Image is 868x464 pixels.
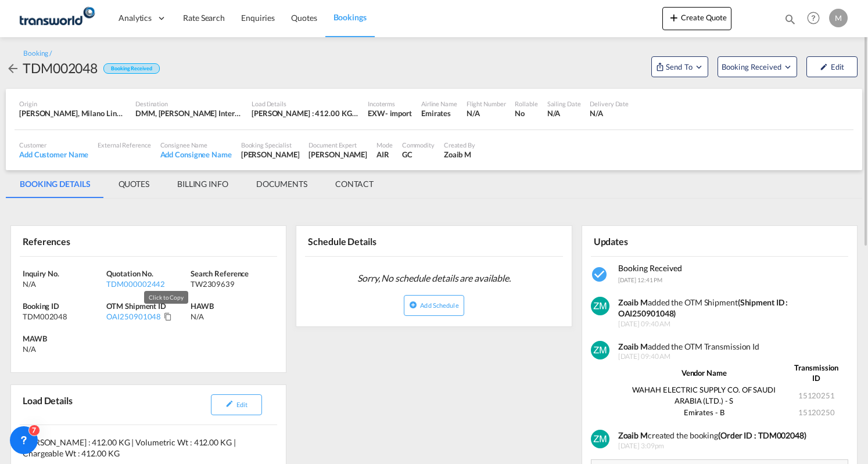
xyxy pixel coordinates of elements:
[618,319,843,329] span: [DATE] 09:40 AM
[6,62,20,75] md-icon: icon-arrow-left
[794,363,838,383] strong: Transmission ID
[106,301,166,311] span: OTM Shipment ID
[804,8,823,28] span: Help
[23,301,59,311] span: Booking ID
[160,141,232,149] div: Consignee Name
[515,99,537,108] div: Rollable
[241,149,300,160] div: [PERSON_NAME]
[421,108,457,118] div: Emirates
[618,297,648,307] strong: Zoaib M
[806,56,858,77] button: icon-pencilEdit
[618,430,843,441] div: created the booking
[23,49,52,59] div: Booking /
[20,231,146,251] div: References
[402,141,435,149] div: Commodity
[404,295,464,316] button: icon-plus-circleAdd Schedule
[191,301,214,311] span: HAWB
[23,311,103,322] div: TDM002048
[820,63,828,71] md-icon: icon-pencil
[135,99,242,108] div: Destination
[618,352,843,362] span: [DATE] 09:40 AM
[385,108,412,118] div: - import
[19,149,88,160] div: Add Customer Name
[225,400,234,408] md-icon: icon-pencil
[106,279,187,289] div: TDM000002442
[665,61,694,73] span: Send To
[682,368,727,377] strong: Vendor Name
[618,263,682,273] span: Booking Received
[784,13,797,26] md-icon: icon-magnify
[106,269,153,278] span: Quotation No.
[591,430,609,448] img: v+XMcPmzgAAAABJRU5ErkJggg==
[618,384,790,406] td: WAHAH ELECTRIC SUPPLY CO. OF SAUDI ARABIA (LTD.) - S
[211,394,262,415] button: icon-pencilEdit
[718,430,806,440] b: (Order ID : TDM002048)
[119,12,152,24] span: Analytics
[103,63,159,74] div: Booking Received
[98,141,150,149] div: External Reference
[444,149,475,160] div: Zoaib M
[515,108,537,118] div: No
[790,407,843,418] td: 15120250
[420,301,458,309] span: Add Schedule
[618,341,843,353] div: added the OTM Transmission Id
[618,441,843,451] span: [DATE] 3:09pm
[467,108,506,118] div: N/A
[19,141,88,149] div: Customer
[19,99,126,108] div: Origin
[368,99,412,108] div: Incoterms
[368,108,385,118] div: EXW
[353,267,515,289] span: Sorry, No schedule details are available.
[421,99,457,108] div: Airline Name
[667,10,681,24] md-icon: icon-plus 400-fg
[618,276,663,283] span: [DATE] 12:41 PM
[242,170,321,198] md-tab-item: DOCUMENTS
[252,99,358,108] div: Load Details
[309,149,367,160] div: [PERSON_NAME]
[591,231,718,251] div: Updates
[618,407,790,418] td: Emirates - B
[590,99,629,108] div: Delivery Date
[591,297,609,315] img: v+XMcPmzgAAAABJRU5ErkJggg==
[236,401,248,408] span: Edit
[591,265,609,284] md-icon: icon-checkbox-marked-circle
[547,108,581,118] div: N/A
[12,12,245,24] body: Editor, editor12
[20,390,77,420] div: Load Details
[409,301,417,309] md-icon: icon-plus-circle
[144,291,188,304] md-tooltip: Click to Copy
[590,108,629,118] div: N/A
[784,13,797,30] div: icon-magnify
[183,13,225,23] span: Rate Search
[23,269,59,278] span: Inquiry No.
[444,141,475,149] div: Created By
[618,430,648,440] b: Zoaib M
[160,149,232,160] div: Add Consignee Name
[662,7,731,30] button: icon-plus 400-fgCreate Quote
[829,9,848,27] div: M
[618,297,843,319] div: added the OTM Shipment
[402,149,435,160] div: GC
[105,170,163,198] md-tab-item: QUOTES
[618,341,648,351] strong: Zoaib M
[191,311,274,322] div: N/A
[305,231,432,251] div: Schedule Details
[135,108,242,118] div: DMM, King Fahd International, Ad Dammam, Saudi Arabia, Middle East, Middle East
[6,170,105,198] md-tab-item: BOOKING DETAILS
[804,8,829,29] div: Help
[6,170,388,198] md-pagination-wrapper: Use the left and right arrow keys to navigate between tabs
[309,141,367,149] div: Document Expert
[23,334,47,343] span: MAWB
[252,108,358,118] div: [PERSON_NAME] : 412.00 KG | Volumetric Wt : 412.00 KG | Chargeable Wt : 412.00 KG
[321,170,388,198] md-tab-item: CONTACT
[376,149,393,160] div: AIR
[651,56,708,77] button: Open demo menu
[376,141,393,149] div: Mode
[106,311,161,322] div: OAI250901048
[19,108,126,118] div: LIN, Milano Linate, Milan, Italy, Southern Europe, Europe
[718,56,797,77] button: Open demo menu
[291,13,317,23] span: Quotes
[6,59,23,77] div: icon-arrow-left
[790,384,843,406] td: 15120251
